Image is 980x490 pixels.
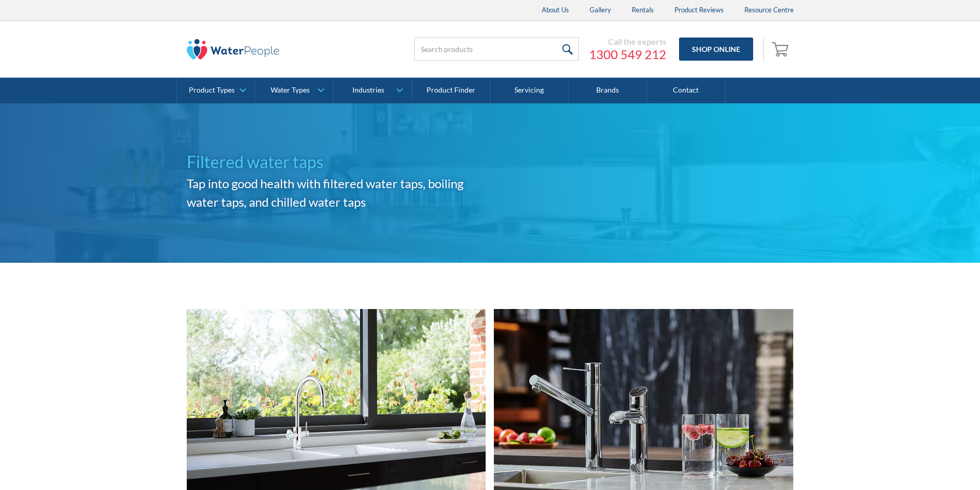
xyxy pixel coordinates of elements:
iframe: podium webchat widget bubble [877,439,980,490]
a: Shop Online [679,38,753,61]
h2: Tap into good health with filtered water taps, boiling water taps, and chilled water taps [187,174,490,211]
img: The Water People [187,39,279,60]
div: Water Types [271,86,310,95]
a: Product Types [177,78,255,103]
a: Open empty cart [769,37,794,62]
a: Servicing [490,78,568,103]
input: Search products [414,38,579,61]
a: Water Types [255,78,333,103]
a: Product Finder [412,78,490,103]
a: 1300 549 212 [589,47,666,62]
a: Brands [568,78,647,103]
img: shopping cart [772,41,791,57]
div: Industries [352,86,384,95]
a: Industries [333,78,411,103]
h1: Filtered water taps [187,150,490,174]
a: Contact [647,78,725,103]
div: Call the experts [589,37,666,47]
div: Product Types [189,86,235,95]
